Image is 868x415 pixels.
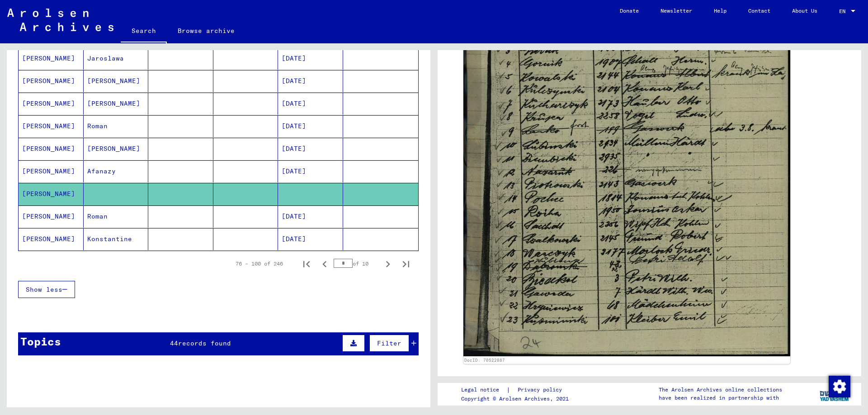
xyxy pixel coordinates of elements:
[84,205,149,228] mat-cell: Roman
[278,93,343,115] mat-cell: [DATE]
[278,70,343,92] mat-cell: [DATE]
[278,228,343,250] mat-cell: [DATE]
[19,70,84,92] mat-cell: [PERSON_NAME]
[84,160,149,182] mat-cell: Afanazy
[170,339,178,347] span: 44
[659,386,782,394] p: The Arolsen Archives online collections
[84,228,149,250] mat-cell: Konstantine
[20,333,61,350] div: Topics
[19,115,84,137] mat-cell: [PERSON_NAME]
[377,339,401,347] span: Filter
[278,160,343,182] mat-cell: [DATE]
[334,259,379,268] div: of 10
[19,47,84,70] mat-cell: [PERSON_NAME]
[839,8,849,14] span: EN
[278,138,343,160] mat-cell: [DATE]
[84,115,149,137] mat-cell: Roman
[461,395,573,403] p: Copyright © Arolsen Archives, 2021
[84,70,149,92] mat-cell: [PERSON_NAME]
[278,115,343,137] mat-cell: [DATE]
[316,255,334,273] button: Previous page
[7,9,113,31] img: Arolsen_neg.svg
[297,255,316,273] button: First page
[379,255,397,273] button: Next page
[19,205,84,228] mat-cell: [PERSON_NAME]
[236,260,283,268] div: 76 – 100 of 246
[19,138,84,160] mat-cell: [PERSON_NAME]
[121,20,167,43] a: Search
[278,205,343,228] mat-cell: [DATE]
[369,335,409,352] button: Filter
[167,20,245,42] a: Browse archive
[84,138,149,160] mat-cell: [PERSON_NAME]
[84,93,149,115] mat-cell: [PERSON_NAME]
[829,376,850,397] img: Change consent
[828,375,850,397] div: Change consent
[278,47,343,70] mat-cell: [DATE]
[178,339,231,347] span: records found
[19,160,84,182] mat-cell: [PERSON_NAME]
[19,93,84,115] mat-cell: [PERSON_NAME]
[510,385,573,395] a: Privacy policy
[19,228,84,250] mat-cell: [PERSON_NAME]
[84,47,149,70] mat-cell: Jaroslawa
[464,358,505,363] a: DocID: 70522887
[461,385,506,395] a: Legal notice
[19,183,84,205] mat-cell: [PERSON_NAME]
[26,285,62,294] span: Show less
[461,385,573,395] div: |
[18,281,75,298] button: Show less
[397,255,415,273] button: Last page
[818,382,852,405] img: yv_logo.png
[659,394,782,402] p: have been realized in partnership with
